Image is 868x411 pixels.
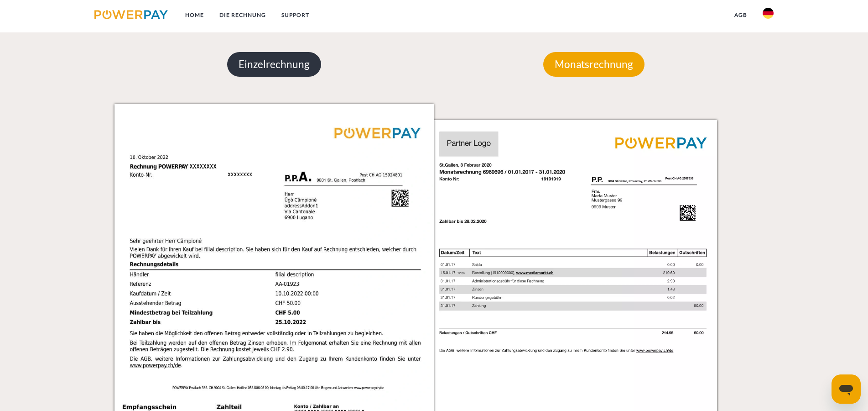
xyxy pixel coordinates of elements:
img: logo-powerpay.svg [94,10,168,19]
p: Monatsrechnung [543,52,645,77]
p: Einzelrechnung [227,52,321,77]
a: Home [177,7,212,23]
a: agb [727,7,755,23]
a: SUPPORT [274,7,317,23]
img: de [763,8,774,19]
a: DIE RECHNUNG [212,7,274,23]
iframe: Schaltfläche zum Öffnen des Messaging-Fensters [832,374,861,404]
